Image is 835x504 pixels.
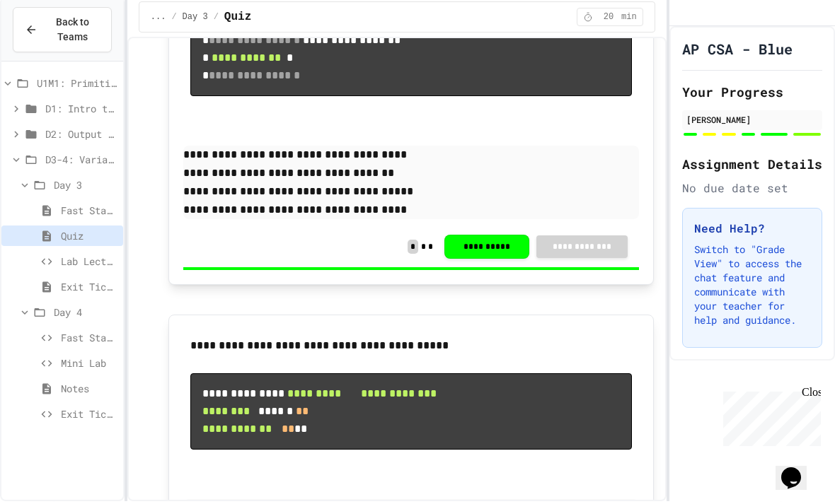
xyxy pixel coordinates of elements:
[151,11,166,23] span: ...
[621,11,637,23] span: min
[46,15,100,45] span: Back to Teams
[45,152,117,167] span: D3-4: Variables and Input
[45,127,117,141] span: D2: Output and Compiling Code
[45,101,117,116] span: D1: Intro to APCSA
[776,447,821,490] iframe: chat widget
[183,11,208,23] span: Day 3
[694,242,810,327] p: Switch to "Grade View" to access the chat feature and communicate with your teacher for help and ...
[682,39,793,59] h1: AP CSA - Blue
[171,11,176,23] span: /
[61,228,117,243] span: Quiz
[682,180,822,197] div: No due date set
[682,82,822,102] h2: Your Progress
[686,113,818,126] div: [PERSON_NAME]
[61,406,117,421] span: Exit Ticket
[54,177,117,192] span: Day 3
[61,381,117,396] span: Notes
[54,305,117,320] span: Day 4
[682,154,822,174] h2: Assignment Details
[61,254,117,269] span: Lab Lecture
[694,220,810,237] h3: Need Help?
[61,279,117,294] span: Exit Ticket
[6,6,98,90] div: Chat with us now!Close
[37,76,117,90] span: U1M1: Primitives, Variables, Basic I/O
[224,8,251,25] span: Quiz
[214,11,219,23] span: /
[61,330,117,345] span: Fast Start
[597,11,620,23] span: 20
[61,356,117,370] span: Mini Lab
[718,386,821,446] iframe: chat widget
[61,203,117,218] span: Fast Start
